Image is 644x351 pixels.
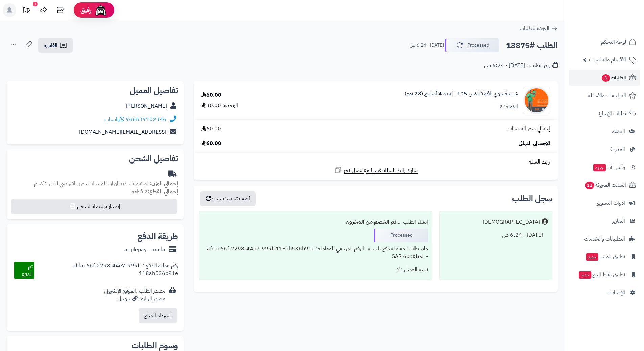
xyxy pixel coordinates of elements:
a: العملاء [569,123,640,140]
img: 1751337643-503552692_1107209794769509_2033293026067938217_n-90x90.jpg [523,87,550,114]
span: شارك رابط السلة نفسها مع عميل آخر [344,167,418,174]
span: 60.00 [201,140,221,147]
div: Processed [374,229,428,242]
button: أضف تحديث جديد [200,191,256,206]
a: لوحة التحكم [569,34,640,50]
span: العودة للطلبات [520,24,549,32]
a: واتساب [104,115,124,123]
a: العودة للطلبات [520,24,558,32]
div: مصدر الزيارة: جوجل [104,295,165,303]
img: logo-2.png [598,18,638,32]
span: الطلبات [601,73,626,82]
div: تاريخ الطلب : [DATE] - 6:24 ص [484,61,558,69]
span: جديد [593,164,606,171]
div: applepay - mada [124,246,165,254]
span: التقارير [612,216,625,226]
a: المراجعات والأسئلة [569,87,640,104]
div: ملاحظات : معاملة دفع ناجحة ، الرقم المرجعي للمعاملة: afdac66f-2298-44e7-999f-118ab536b91e - المبل... [204,242,428,263]
a: تحديثات المنصة [18,3,35,19]
a: شريحة جوي باقة فليكس 105 | لمدة 4 أسابيع (28 يوم) [405,90,518,98]
a: أدوات التسويق [569,195,640,211]
span: الأقسام والمنتجات [589,55,626,65]
span: المدونة [610,145,625,154]
h2: تفاصيل العميل [12,86,178,95]
small: 2 قطعة [132,187,178,196]
span: أدوات التسويق [596,198,625,208]
div: [DEMOGRAPHIC_DATA] [483,218,540,226]
a: [PERSON_NAME] [126,102,167,110]
span: طلبات الإرجاع [599,109,626,118]
div: 60.00 [201,91,221,99]
span: 60.00 [201,125,221,133]
span: السلات المتروكة [584,180,626,190]
span: العملاء [612,127,625,136]
span: الإعدادات [606,288,625,297]
h2: الطلب #13875 [506,39,558,52]
a: الطلبات3 [569,70,640,86]
a: تطبيق المتجرجديد [569,249,640,265]
img: ai-face.png [94,3,108,17]
div: إنشاء الطلب .... [204,216,428,229]
span: الإجمالي النهائي [519,140,550,147]
button: Processed [445,38,499,52]
span: إجمالي سعر المنتجات [508,125,550,133]
span: رفيق [80,6,91,14]
a: طلبات الإرجاع [569,105,640,122]
h2: تفاصيل الشحن [12,155,178,163]
span: 3 [602,74,610,82]
span: تطبيق نقاط البيع [578,270,625,279]
a: الفاتورة [38,38,73,53]
a: الإعدادات [569,284,640,301]
span: 12 [585,182,594,189]
span: جديد [579,271,591,279]
h2: طريقة الدفع [137,232,178,241]
a: السلات المتروكة12 [569,177,640,193]
strong: إجمالي الوزن: [150,180,178,188]
div: الكمية: 2 [499,103,518,111]
div: تنبيه العميل : لا [204,263,428,276]
div: [DATE] - 6:24 ص [444,229,548,242]
span: وآتس آب [593,162,625,172]
div: 1 [33,2,38,6]
small: [DATE] - 6:24 ص [410,42,444,49]
a: [EMAIL_ADDRESS][DOMAIN_NAME] [79,128,166,136]
span: الفاتورة [44,41,57,49]
div: رقم عملية الدفع : afdac66f-2298-44e7-999f-118ab536b91e [34,262,178,279]
a: التقارير [569,213,640,229]
button: إصدار بوليصة الشحن [11,199,177,214]
span: جديد [586,253,598,261]
b: تم الخصم من المخزون [345,218,396,226]
a: شارك رابط السلة نفسها مع عميل آخر [334,166,418,174]
h3: سجل الطلب [512,195,552,203]
div: رابط السلة [196,158,555,166]
div: الوحدة: 30.00 [201,102,238,109]
strong: إجمالي القطع: [148,187,178,196]
span: تطبيق المتجر [585,252,625,261]
span: لم تقم بتحديد أوزان للمنتجات ، وزن افتراضي للكل 1 كجم [34,180,148,188]
a: وآتس آبجديد [569,159,640,175]
a: 966539102346 [126,115,166,123]
a: المدونة [569,141,640,157]
button: استرداد المبلغ [139,308,177,323]
a: تطبيق نقاط البيعجديد [569,267,640,283]
div: مصدر الطلب :الموقع الإلكتروني [104,287,165,303]
h2: وسوم الطلبات [12,342,178,350]
span: المراجعات والأسئلة [588,91,626,100]
a: التطبيقات والخدمات [569,231,640,247]
span: التطبيقات والخدمات [584,234,625,244]
span: لوحة التحكم [601,37,626,47]
span: تم الدفع [22,262,33,278]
